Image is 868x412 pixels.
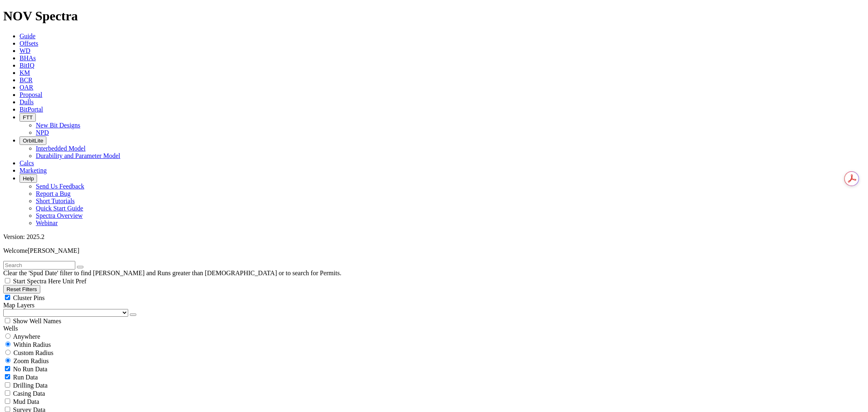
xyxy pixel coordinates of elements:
a: Interbedded Model [36,145,85,152]
span: OrbitLite [23,138,43,144]
a: KM [20,69,30,76]
button: Help [20,174,37,183]
div: Version: 2025.2 [3,233,865,241]
a: Durability and Parameter Model [36,152,120,159]
a: Marketing [20,167,47,174]
span: No Run Data [13,366,47,373]
a: Calcs [20,160,34,167]
p: Welcome [3,247,865,254]
div: Wells [3,325,865,332]
span: Map Layers [3,302,35,309]
span: Mud Data [13,398,39,405]
a: Offsets [20,40,38,47]
a: NPD [36,129,49,136]
a: Webinar [36,219,58,226]
a: WD [20,47,31,54]
a: BitPortal [20,106,43,113]
a: Quick Start Guide [36,205,83,212]
a: Report a Bug [36,190,70,197]
span: Cluster Pins [13,294,45,301]
span: Clear the 'Spud Date' filter to find [PERSON_NAME] and Runs greater than [DEMOGRAPHIC_DATA] or to... [3,270,341,276]
span: Show Well Names [13,318,61,324]
input: Search [3,261,75,270]
button: FTT [20,113,36,122]
h1: NOV Spectra [3,9,865,24]
a: BHAs [20,55,36,61]
a: BCR [20,77,33,83]
a: Short Tutorials [36,197,75,204]
span: FTT [23,114,33,121]
span: Run Data [13,374,38,381]
button: Reset Filters [3,285,40,294]
span: Casing Data [13,390,45,397]
span: [PERSON_NAME] [28,247,79,254]
a: Proposal [20,91,42,98]
span: Within Radius [13,341,51,348]
span: Help [23,175,34,182]
span: Drilling Data [13,382,48,389]
a: New Bit Designs [36,122,80,129]
span: Zoom Radius [13,357,49,364]
button: OrbitLite [20,136,46,145]
span: Anywhere [13,333,40,340]
a: Send Us Feedback [36,183,84,190]
a: Spectra Overview [36,212,83,219]
a: OAR [20,84,33,91]
span: Unit Pref [62,278,86,285]
input: Start Spectra Here [5,278,10,283]
a: Dulls [20,99,34,105]
span: Start Spectra Here [13,278,61,285]
a: BitIQ [20,62,34,69]
span: Custom Radius [13,349,53,356]
a: Guide [20,33,35,39]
